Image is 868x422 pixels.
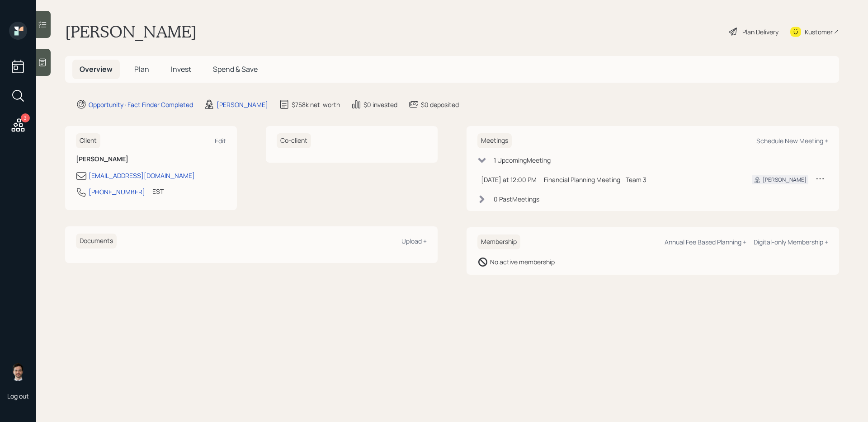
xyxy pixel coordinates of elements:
[494,194,539,204] div: 0 Past Meeting s
[754,238,828,246] div: Digital-only Membership +
[217,100,268,109] div: [PERSON_NAME]
[9,363,27,381] img: jonah-coleman-headshot.png
[65,22,197,42] h1: [PERSON_NAME]
[171,64,191,74] span: Invest
[805,27,833,37] div: Kustomer
[544,175,737,184] div: Financial Planning Meeting - Team 3
[363,100,397,109] div: $0 invested
[76,155,226,163] h6: [PERSON_NAME]
[494,155,551,165] div: 1 Upcoming Meeting
[89,187,145,197] div: [PHONE_NUMBER]
[21,113,30,122] div: 3
[742,27,778,37] div: Plan Delivery
[421,100,459,109] div: $0 deposited
[665,238,746,246] div: Annual Fee Based Planning +
[215,136,226,145] div: Edit
[763,176,807,184] div: [PERSON_NAME]
[292,100,340,109] div: $758k net-worth
[277,133,311,148] h6: Co-client
[490,257,555,267] div: No active membership
[89,100,193,109] div: Opportunity · Fact Finder Completed
[76,234,117,249] h6: Documents
[134,64,149,74] span: Plan
[80,64,113,74] span: Overview
[213,64,258,74] span: Spend & Save
[481,175,537,184] div: [DATE] at 12:00 PM
[76,133,100,148] h6: Client
[7,392,29,400] div: Log out
[477,234,520,249] h6: Membership
[89,171,195,180] div: [EMAIL_ADDRESS][DOMAIN_NAME]
[401,237,427,245] div: Upload +
[152,187,164,196] div: EST
[477,133,512,148] h6: Meetings
[756,136,828,145] div: Schedule New Meeting +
